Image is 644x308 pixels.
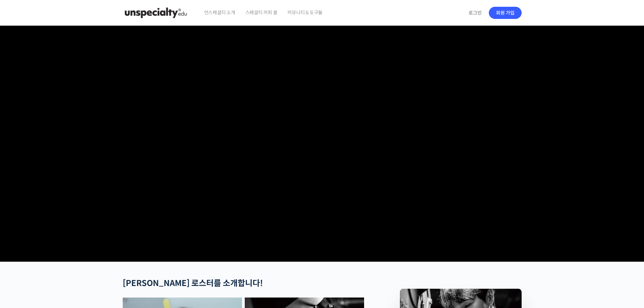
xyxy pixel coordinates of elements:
h2: [PERSON_NAME] 로스터를 소개합니다! [123,279,364,288]
a: 회원 가입 [489,7,522,19]
a: 로그인 [464,5,486,21]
